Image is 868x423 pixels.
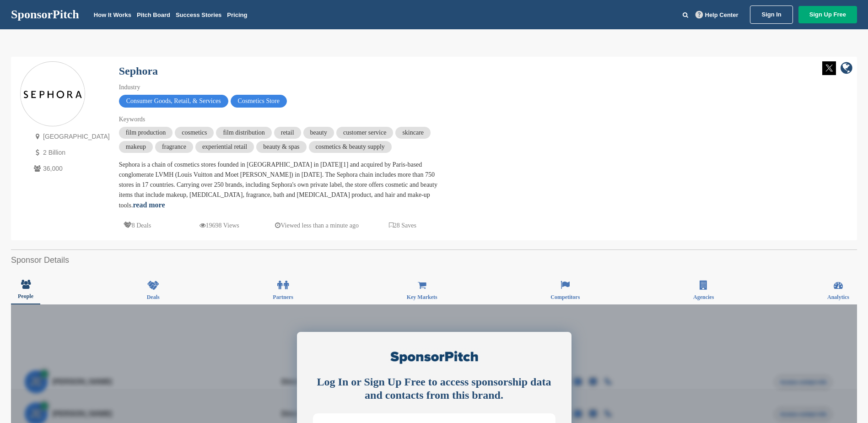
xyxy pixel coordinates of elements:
p: 2 Billion [32,147,110,158]
div: Sephora is a chain of cosmetics stores founded in [GEOGRAPHIC_DATA] in [DATE][1] and acquired by ... [119,160,439,211]
div: Log In or Sign Up Free to access sponsorship data and contacts from this brand. [313,375,555,402]
span: Cosmetics Store [231,95,287,108]
a: Success Stories [176,11,221,18]
a: Pricing [227,11,247,18]
a: Sign Up Free [798,6,857,23]
span: fragrance [155,141,193,153]
p: 8 Deals [124,220,151,231]
div: Industry [119,82,439,92]
p: Viewed less than a minute ago [275,220,359,231]
a: SponsorPitch [11,9,79,21]
span: Deals [147,294,160,300]
a: Pitch Board [137,11,170,18]
p: 28 Saves [389,220,416,231]
span: People [18,293,33,299]
p: [GEOGRAPHIC_DATA] [32,131,110,142]
p: 36,000 [32,163,110,174]
span: film production [119,127,173,139]
span: beauty [303,127,334,139]
span: Partners [273,294,293,300]
a: company link [841,61,852,76]
img: Twitter white [822,61,836,75]
span: customer service [336,127,393,139]
a: How It Works [94,11,131,18]
span: cosmetics & beauty supply [309,141,392,153]
span: beauty & spas [256,141,306,153]
span: experiential retail [195,141,254,153]
a: read more [133,201,165,209]
span: retail [274,127,301,139]
span: film distribution [216,127,271,139]
p: 19698 Views [199,220,239,231]
span: makeup [119,141,153,153]
a: Sign In [750,5,793,24]
span: Key Markets [407,294,437,300]
a: Help Center [694,10,740,20]
img: Sponsorpitch & Sephora [21,87,85,102]
span: Analytics [827,294,849,300]
span: Agencies [693,294,714,300]
span: skincare [395,127,431,139]
h2: Sponsor Details [11,254,857,266]
a: Sephora [119,65,158,77]
span: Consumer Goods, Retail, & Services [119,95,228,108]
div: Keywords [119,114,439,125]
span: cosmetics [175,127,214,139]
span: Competitors [550,294,580,300]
